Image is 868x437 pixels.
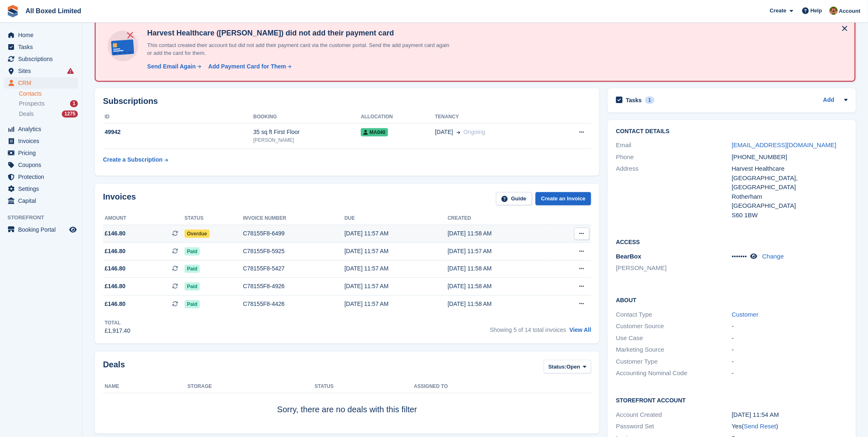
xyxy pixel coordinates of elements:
div: [DATE] 11:57 AM [344,264,448,273]
span: ••••••• [732,253,747,260]
span: Tasks [18,41,68,53]
div: C78155F8-5427 [243,264,344,273]
span: CRM [18,77,68,89]
p: This contact created their account but did not add their payment card via the customer portal. Se... [144,41,453,57]
button: Status: Open [544,360,591,374]
span: Open [566,363,580,371]
div: C78155F8-4926 [243,282,344,291]
a: menu [4,135,78,147]
span: Ongoing [463,129,485,135]
th: Storage [187,380,315,393]
th: Assigned to [414,380,591,393]
span: Invoices [18,135,68,147]
a: menu [4,147,78,159]
span: £146.80 [105,229,126,238]
div: - [732,322,848,331]
span: £146.80 [105,300,126,308]
span: Status: [548,363,566,371]
a: menu [4,77,78,89]
span: Settings [18,183,68,195]
a: View All [570,327,592,333]
div: - [732,369,848,378]
a: Send Reset [744,423,776,430]
h2: Access [616,237,847,246]
a: Change [763,253,784,260]
div: - [732,345,848,355]
a: All Boxed Limited [22,4,84,18]
span: MA040 [361,128,388,136]
div: 49942 [103,128,253,136]
span: Deals [19,110,34,118]
div: Send Email Again [147,62,196,71]
a: Preview store [68,225,78,235]
div: [DATE] 11:58 AM [448,264,551,273]
span: Protection [18,171,68,183]
div: [PERSON_NAME] [253,136,361,144]
a: menu [4,29,78,41]
div: 1275 [62,110,78,117]
div: Use Case [616,334,732,343]
h2: Contact Details [616,128,847,135]
div: [DATE] 11:57 AM [344,300,448,308]
a: Contacts [19,90,78,98]
div: Yes [732,422,848,431]
span: £146.80 [105,264,126,273]
div: [DATE] 11:54 AM [732,410,848,420]
span: Storefront [7,214,82,222]
a: Create an Invoice [536,192,592,206]
span: Paid [185,265,200,273]
h2: Tasks [626,96,642,104]
th: Amount [103,212,185,225]
a: Guide [496,192,532,206]
span: Home [18,29,68,41]
th: Allocation [361,110,435,124]
img: no-card-linked-e7822e413c904bf8b177c4d89f31251c4716f9871600ec3ca5bfc59e148c83f4.svg [105,28,140,63]
span: Paid [185,247,200,256]
div: Rotherham [732,192,848,202]
div: 1 [645,96,655,104]
span: Showing 5 of 14 total invoices [490,327,566,333]
div: C78155F8-4426 [243,300,344,308]
div: Customer Type [616,357,732,367]
th: Invoice number [243,212,344,225]
h2: Storefront Account [616,396,847,404]
span: Prospects [19,100,44,108]
a: Create a Subscription [103,152,168,167]
th: Due [344,212,448,225]
div: Account Created [616,410,732,420]
h4: Harvest Healthcare ([PERSON_NAME]) did not add their payment card [144,28,453,38]
div: Accounting Nominal Code [616,369,732,378]
div: Customer Source [616,322,732,331]
span: Create [770,7,786,15]
a: menu [4,224,78,235]
div: [DATE] 11:57 AM [344,247,448,256]
th: Created [448,212,551,225]
div: Create a Subscription [103,155,163,164]
span: Coupons [18,159,68,171]
div: [DATE] 11:58 AM [448,282,551,291]
span: Booking Portal [18,224,68,235]
a: menu [4,41,78,53]
div: £1,917.40 [105,327,130,335]
li: [PERSON_NAME] [616,263,732,273]
span: Paid [185,300,200,308]
div: Marketing Source [616,345,732,355]
th: ID [103,110,253,124]
span: Overdue [185,230,210,238]
div: - [732,334,848,343]
a: menu [4,159,78,171]
a: menu [4,195,78,207]
h2: Subscriptions [103,96,591,106]
span: Pricing [18,147,68,159]
span: Sites [18,65,68,77]
div: [DATE] 11:58 AM [448,300,551,308]
span: Help [811,7,822,15]
div: Contact Type [616,310,732,320]
span: Sorry, there are no deals with this filter [277,405,417,414]
div: [PHONE_NUMBER] [732,153,848,162]
div: [DATE] 11:57 AM [448,247,551,256]
span: [DATE] [435,128,453,136]
span: £146.80 [105,282,126,291]
div: [GEOGRAPHIC_DATA], [GEOGRAPHIC_DATA] [732,174,848,192]
span: £146.80 [105,247,126,256]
